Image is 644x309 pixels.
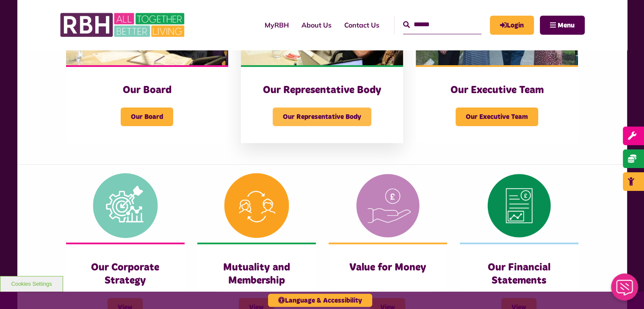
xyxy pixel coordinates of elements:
img: Mutuality [197,168,316,243]
span: Menu [558,22,575,29]
a: MyRBH [490,16,534,35]
input: Search [403,16,481,34]
a: Contact Us [338,14,386,36]
h3: Our Board [83,84,211,97]
h3: Our Financial Statements [477,261,561,287]
a: MyRBH [258,14,295,36]
img: Corporate Strategy [66,168,185,243]
h3: Mutuality and Membership [214,261,299,287]
span: Our Executive Team [456,108,538,126]
span: Our Representative Body [273,108,371,126]
a: About Us [295,14,338,36]
iframe: Netcall Web Assistant for live chat [606,271,644,309]
img: RBH [60,8,187,41]
h3: Value for Money [345,261,430,274]
h3: Our Representative Body [258,84,386,97]
button: Language & Accessibility [268,294,372,307]
h3: Our Executive Team [433,84,561,97]
h3: Our Corporate Strategy [83,261,168,287]
span: Our Board [121,108,173,126]
button: Navigation [540,16,585,35]
img: Value For Money [329,168,447,243]
img: Financial Statement [460,168,578,243]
